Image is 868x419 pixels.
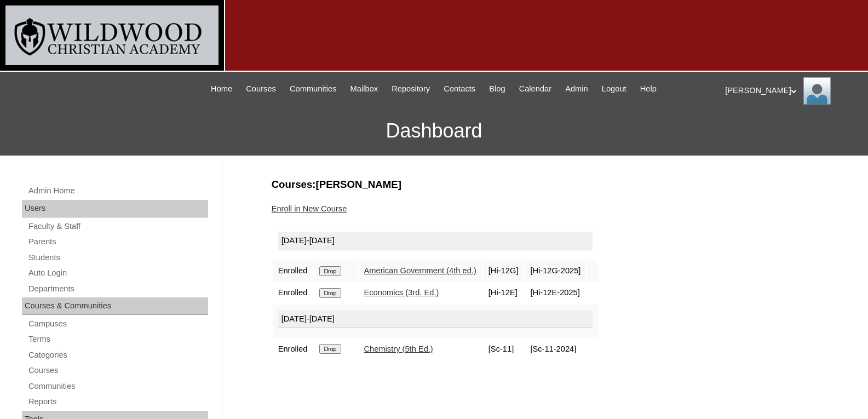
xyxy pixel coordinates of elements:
[525,261,586,282] td: [Hi-12G-2025]
[27,235,208,249] a: Parents
[392,83,430,95] span: Repository
[27,348,208,362] a: Categories
[640,83,657,95] span: Help
[386,83,435,95] a: Repository
[483,338,524,359] td: [Sc-11]
[278,310,593,329] div: [DATE]-[DATE]
[364,266,476,275] a: American Government (4th ed.)
[27,332,208,346] a: Terms
[290,83,337,95] span: Communities
[5,5,219,65] img: logo-white.png
[483,261,524,282] td: [Hi-12G]
[22,297,208,315] div: Courses & Communities
[484,83,510,95] a: Blog
[483,283,524,303] td: [Hi-12E]
[27,395,208,409] a: Reports
[350,83,378,95] span: Mailbox
[22,200,208,217] div: Users
[27,220,208,233] a: Faculty & Staff
[27,184,208,198] a: Admin Home
[240,83,281,95] a: Courses
[489,83,505,95] span: Blog
[725,77,857,105] div: [PERSON_NAME]
[438,83,481,95] a: Contacts
[27,251,208,265] a: Students
[803,77,831,105] img: Jill Isaac
[364,288,439,297] a: Economics (3rd. Ed.)
[272,204,347,213] a: Enroll in New Course
[635,83,662,95] a: Help
[205,83,238,95] a: Home
[273,261,313,282] td: Enrolled
[602,83,626,95] span: Logout
[246,83,276,95] span: Courses
[284,83,342,95] a: Communities
[364,345,433,353] a: Chemistry (5th Ed.)
[27,364,208,377] a: Courses
[345,83,384,95] a: Mailbox
[27,380,208,393] a: Communities
[27,282,208,296] a: Departments
[596,83,632,95] a: Logout
[272,177,814,192] h3: Courses:[PERSON_NAME]
[211,83,232,95] span: Home
[319,344,341,354] input: Drop
[444,83,475,95] span: Contacts
[565,83,588,95] span: Admin
[560,83,594,95] a: Admin
[525,338,586,359] td: [Sc-11-2024]
[319,266,341,276] input: Drop
[27,317,208,331] a: Campuses
[514,83,557,95] a: Calendar
[273,338,313,359] td: Enrolled
[5,106,863,156] h3: Dashboard
[525,283,586,303] td: [Hi-12E-2025]
[273,283,313,303] td: Enrolled
[319,288,341,298] input: Drop
[519,83,551,95] span: Calendar
[278,232,593,250] div: [DATE]-[DATE]
[27,266,208,280] a: Auto Login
